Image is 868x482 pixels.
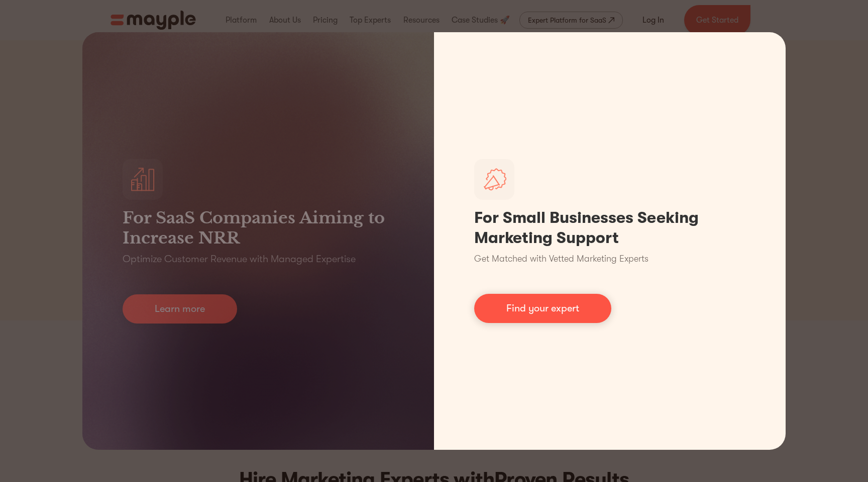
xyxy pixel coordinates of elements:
[474,252,648,266] p: Get Matched with Vetted Marketing Experts
[474,294,611,323] a: Find your expert
[123,208,394,248] h3: For SaaS Companies Aiming to Increase NRR
[123,252,356,266] p: Optimize Customer Revenue with Managed Expertise
[123,294,237,324] a: Learn more
[474,208,745,248] h1: For Small Businesses Seeking Marketing Support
